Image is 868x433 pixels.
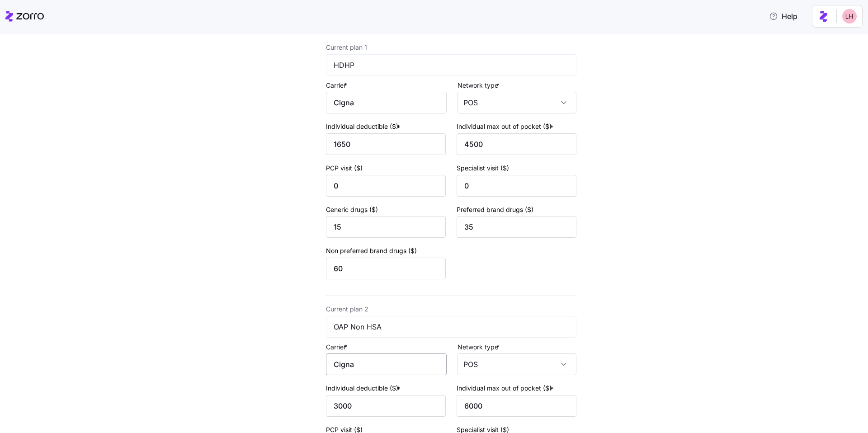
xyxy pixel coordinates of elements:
[457,163,509,173] label: Specialist visit ($)
[326,395,446,417] input: Individual deductible ($)
[457,205,533,215] label: Preferred brand drugs ($)
[842,9,857,24] img: 8ac9784bd0c5ae1e7e1202a2aac67deb
[769,11,797,22] span: Help
[457,395,576,417] input: Individual max out of pocket ($)
[326,92,447,113] input: Carrier
[326,258,446,279] input: Non preferred brand drugs ($)
[458,353,576,375] input: Network type
[326,122,402,132] label: Individual deductible ($)
[326,216,446,238] input: Generic drugs ($)
[326,353,447,375] input: Carrier
[326,163,363,173] label: PCP visit ($)
[326,205,378,215] label: Generic drugs ($)
[326,42,367,52] label: Current plan 1
[457,216,576,238] input: Preferred brand drugs ($)
[326,175,446,197] input: PCP visit ($)
[458,80,501,90] label: Network type
[458,342,501,352] label: Network type
[458,92,576,113] input: Network type
[457,175,576,197] input: Specialist visit ($)
[326,383,402,393] label: Individual deductible ($)
[326,246,417,256] label: Non preferred brand drugs ($)
[326,304,368,314] label: Current plan 2
[457,133,576,155] input: Individual max out of pocket ($)
[457,383,556,393] label: Individual max out of pocket ($)
[762,7,805,25] button: Help
[326,342,349,352] label: Carrier
[457,122,556,132] label: Individual max out of pocket ($)
[326,80,349,90] label: Carrier
[326,133,446,155] input: Individual deductible ($)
